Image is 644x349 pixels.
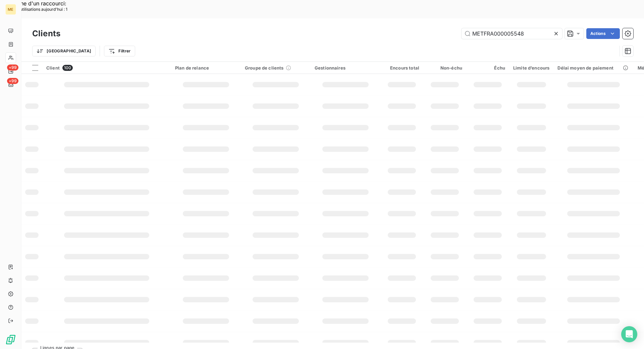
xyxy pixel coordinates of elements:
span: Groupe de clients [245,65,284,71]
div: Encours total [384,65,419,71]
span: Client [46,65,60,71]
a: +99 [5,66,16,77]
div: Gestionnaires [315,65,376,71]
div: Délai moyen de paiement [557,65,629,71]
div: Non-échu [427,65,462,71]
button: [GEOGRAPHIC_DATA] [32,46,96,56]
button: Filtrer [104,46,135,56]
img: Logo LeanPay [5,334,16,345]
div: Plan de relance [175,65,237,71]
div: Échu [470,65,505,71]
span: 100 [62,65,73,71]
div: Limite d’encours [513,65,549,71]
div: Open Intercom Messenger [621,326,637,342]
span: +99 [7,64,18,71]
button: Actions [586,28,620,39]
h3: Clients [32,28,60,40]
a: +99 [5,79,16,90]
input: Rechercher [462,28,562,39]
span: +99 [7,78,18,84]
